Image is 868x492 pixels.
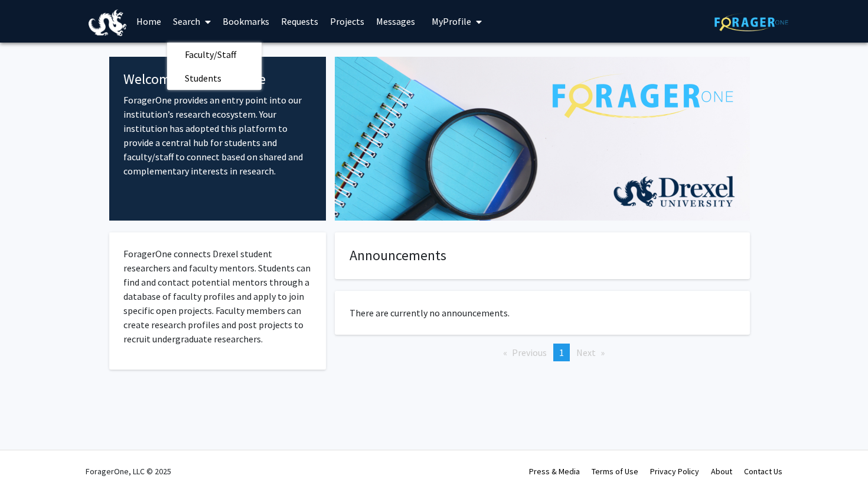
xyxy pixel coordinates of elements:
[576,347,596,358] span: Next
[9,439,50,483] iframe: Chat
[86,451,171,492] div: ForagerOne, LLC © 2025
[324,1,370,42] a: Projects
[744,466,782,477] a: Contact Us
[432,15,471,27] span: My Profile
[167,46,262,63] a: Faculty/Staff
[217,1,275,42] a: Bookmarks
[370,1,421,42] a: Messages
[559,347,564,358] span: 1
[592,466,638,477] a: Terms of Use
[512,347,547,358] span: Previous
[529,466,580,477] a: Press & Media
[123,247,312,346] p: ForagerOne connects Drexel student researchers and faculty mentors. Students can find and contact...
[123,93,312,178] p: ForagerOne provides an entry point into our institution’s research ecosystem. Your institution ha...
[167,43,254,66] span: Faculty/Staff
[714,13,788,31] img: ForagerOne Logo
[335,344,750,361] ul: Pagination
[167,69,262,87] a: Students
[130,1,167,42] a: Home
[350,306,735,320] p: There are currently no announcements.
[711,466,732,477] a: About
[167,1,217,42] a: Search
[89,9,126,36] img: Drexel University Logo
[650,466,699,477] a: Privacy Policy
[275,1,324,42] a: Requests
[335,57,750,221] img: Cover Image
[350,247,735,264] h4: Announcements
[123,71,312,88] h4: Welcome to ForagerOne
[167,66,239,90] span: Students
